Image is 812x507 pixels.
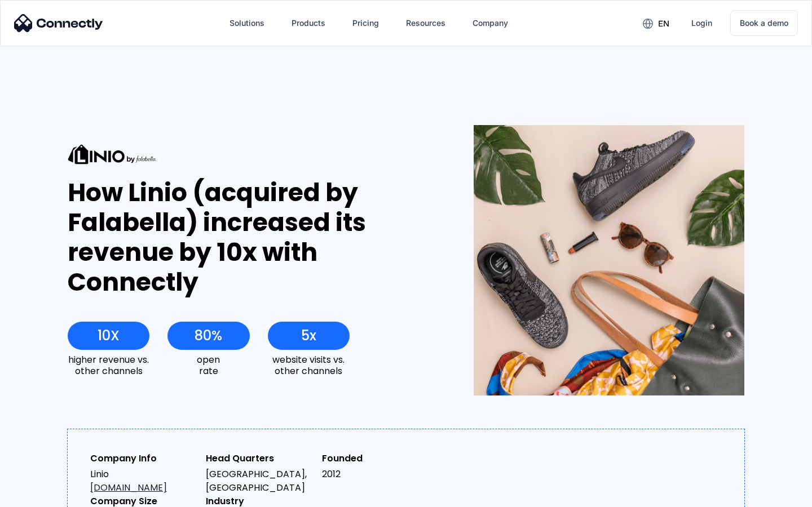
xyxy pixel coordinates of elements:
div: Company Info [90,452,197,465]
div: 80% [195,328,222,344]
div: Resources [406,15,445,31]
div: Login [691,15,712,31]
a: Login [682,10,721,37]
div: en [658,16,669,32]
div: Solutions [230,15,264,31]
aside: Language selected: English [11,487,68,503]
div: Founded [322,452,429,465]
div: open rate [167,354,249,376]
div: en [634,15,678,32]
a: [DOMAIN_NAME] [90,481,167,494]
div: Company [464,10,517,37]
img: Connectly Logo [14,14,103,32]
a: Book a demo [730,10,798,36]
div: higher revenue vs. other channels [68,354,149,376]
ul: Language list [23,487,68,503]
div: Pricing [352,15,379,31]
div: How Linio (acquired by Falabella) increased its revenue by 10x with Connectly [68,178,433,297]
a: Pricing [343,10,388,37]
div: 5x [301,328,316,344]
div: Linio [90,468,197,495]
div: Solutions [220,10,273,37]
div: Products [292,15,325,31]
div: Head Quarters [206,452,312,465]
div: [GEOGRAPHIC_DATA], [GEOGRAPHIC_DATA] [206,468,312,495]
div: 10X [98,328,120,344]
div: website visits vs. other channels [268,354,350,376]
div: Products [283,10,334,37]
div: Resources [397,10,454,37]
div: Company [473,15,508,31]
div: 2012 [322,468,429,481]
